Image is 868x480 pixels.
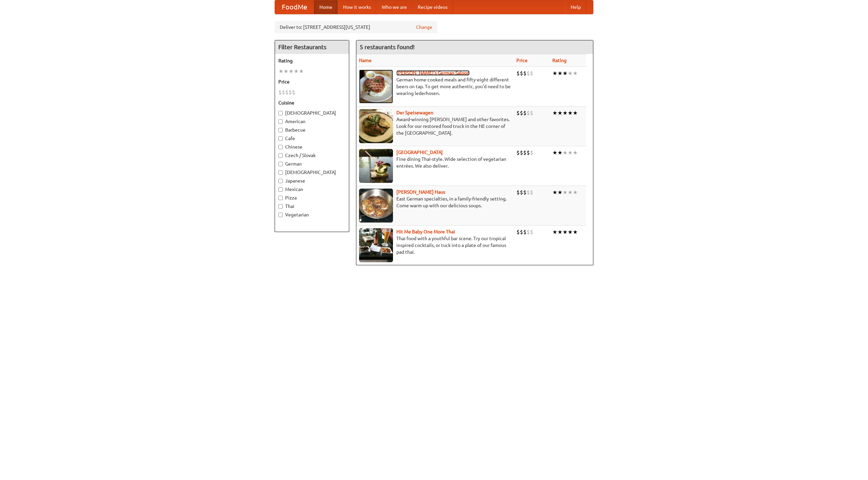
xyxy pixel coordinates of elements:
li: $ [527,228,530,236]
a: Home [314,0,338,14]
input: [DEMOGRAPHIC_DATA] [278,111,283,115]
li: ★ [573,189,578,196]
li: ★ [568,228,573,236]
input: Mexican [278,187,283,192]
img: speisewagen.jpg [359,109,393,143]
ng-pluralize: 5 restaurants found! [360,44,415,50]
a: How it works [338,0,376,14]
li: ★ [552,228,557,236]
li: ★ [289,68,294,75]
li: ★ [573,109,578,117]
li: $ [282,89,285,96]
li: ★ [552,149,557,156]
li: $ [516,109,520,117]
li: ★ [557,228,563,236]
label: Cafe [278,135,346,142]
label: American [278,118,346,125]
a: Recipe videos [412,0,453,14]
li: $ [523,149,527,156]
li: ★ [573,70,578,77]
label: German [278,160,346,167]
input: Chinese [278,145,283,149]
img: satay.jpg [359,149,393,183]
label: Pizza [278,194,346,201]
p: East German specialties, in a family-friendly setting. Come warm up with our delicious soups. [359,195,511,209]
li: $ [527,109,530,117]
p: Fine dining Thai-style. Wide selection of vegetarian entrées. We also deliver. [359,156,511,169]
li: ★ [568,149,573,156]
input: Cafe [278,136,283,141]
li: ★ [563,70,568,77]
li: $ [516,189,520,196]
input: Vegetarian [278,213,283,217]
li: ★ [283,68,289,75]
li: $ [530,189,533,196]
li: $ [278,89,282,96]
a: Der Speisewagen [396,110,433,115]
h5: Price [278,78,346,85]
input: Czech / Slovak [278,153,283,158]
a: Who we are [376,0,412,14]
li: ★ [563,149,568,156]
a: Rating [552,58,567,63]
li: $ [527,70,530,77]
li: $ [523,70,527,77]
a: Help [565,0,586,14]
img: esthers.jpg [359,70,393,103]
p: German home-cooked meals and fifty-eight different beers on tap. To get more authentic, you'd nee... [359,76,511,97]
li: ★ [557,70,563,77]
p: Thai food with a youthful bar scene. Try our tropical inspired cocktails, or tuck into a plate of... [359,235,511,255]
li: $ [523,228,527,236]
li: ★ [299,68,304,75]
li: ★ [563,189,568,196]
a: Change [416,24,432,31]
li: ★ [557,109,563,117]
li: ★ [568,189,573,196]
input: Pizza [278,196,283,200]
li: $ [520,109,523,117]
label: [DEMOGRAPHIC_DATA] [278,110,346,116]
label: Thai [278,203,346,210]
label: Mexican [278,186,346,193]
li: $ [523,109,527,117]
li: $ [527,189,530,196]
li: $ [516,228,520,236]
li: $ [289,89,292,96]
li: ★ [552,70,557,77]
input: Japanese [278,179,283,183]
li: $ [516,70,520,77]
a: [PERSON_NAME]'s German Saloon [396,70,470,76]
input: American [278,119,283,124]
label: [DEMOGRAPHIC_DATA] [278,169,346,176]
li: $ [520,149,523,156]
li: ★ [568,109,573,117]
li: ★ [563,228,568,236]
h4: Filter Restaurants [275,40,349,54]
li: $ [520,228,523,236]
label: Barbecue [278,127,346,133]
p: Award-winning [PERSON_NAME] and other favorites. Look for our restored food truck in the NE corne... [359,116,511,136]
input: German [278,162,283,166]
li: $ [520,189,523,196]
b: [GEOGRAPHIC_DATA] [396,150,443,155]
li: ★ [573,149,578,156]
li: ★ [552,189,557,196]
a: Hit Me Baby One More Thai [396,229,455,234]
h5: Rating [278,57,346,64]
li: $ [527,149,530,156]
li: $ [530,228,533,236]
div: Deliver to: [STREET_ADDRESS][US_STATE] [275,21,437,33]
li: ★ [557,149,563,156]
a: Price [516,58,528,63]
li: $ [292,89,295,96]
a: [PERSON_NAME] Haus [396,189,445,195]
li: ★ [278,68,283,75]
li: ★ [557,189,563,196]
img: kohlhaus.jpg [359,189,393,223]
label: Vegetarian [278,211,346,218]
li: ★ [294,68,299,75]
li: ★ [563,109,568,117]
